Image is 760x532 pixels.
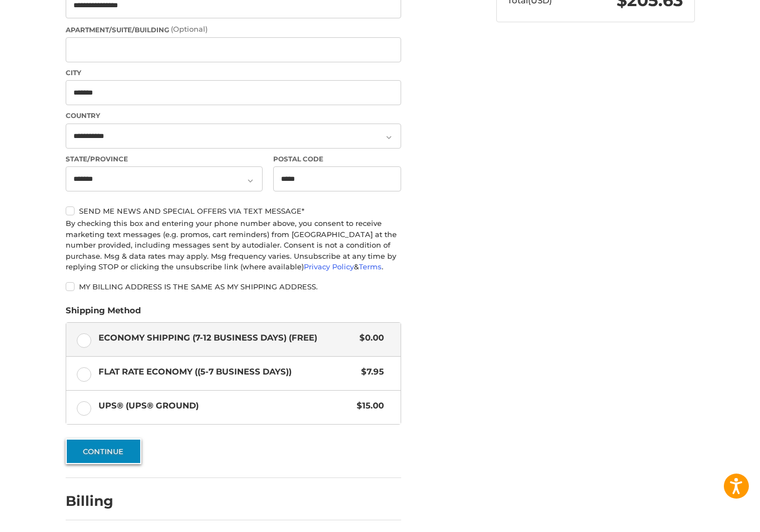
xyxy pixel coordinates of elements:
span: $15.00 [352,400,384,412]
a: Privacy Policy [304,262,354,271]
span: UPS® (UPS® Ground) [98,400,352,412]
div: By checking this box and entering your phone number above, you consent to receive marketing text ... [66,218,401,273]
span: $7.95 [356,366,384,378]
small: (Optional) [171,24,208,33]
iframe: Google Customer Reviews [668,502,760,532]
h2: Billing [66,492,131,510]
label: Send me news and special offers via text message* [66,206,401,215]
label: My billing address is the same as my shipping address. [66,282,401,291]
span: $0.00 [354,332,384,344]
label: Country [66,111,401,121]
label: Postal Code [273,154,401,164]
label: City [66,68,401,78]
legend: Shipping Method [66,304,141,322]
span: Flat Rate Economy ((5-7 Business Days)) [98,366,356,378]
button: Continue [66,439,141,464]
span: Economy Shipping (7-12 Business Days) (Free) [98,332,354,344]
label: Apartment/Suite/Building [66,24,401,35]
a: Terms [359,262,382,271]
label: State/Province [66,154,263,164]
